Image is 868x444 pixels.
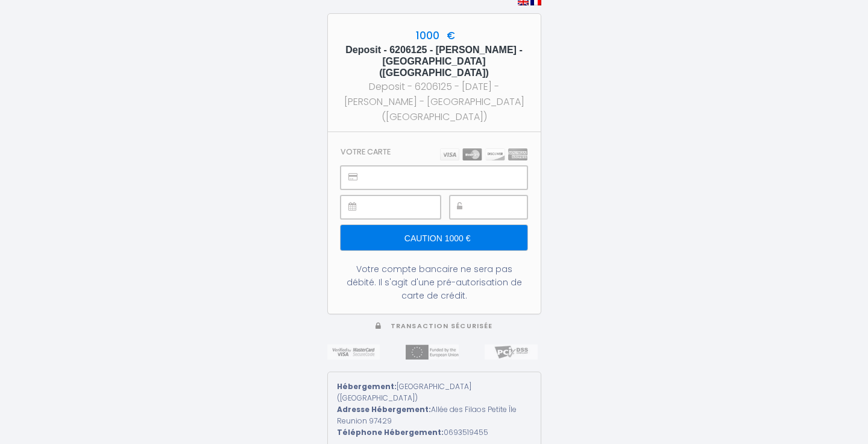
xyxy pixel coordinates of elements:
strong: Téléphone Hébergement: [337,427,444,437]
iframe: Cadre sécurisé pour la saisie de la date d'expiration [368,196,439,218]
div: Deposit - 6206125 - [DATE] - [PERSON_NAME] - [GEOGRAPHIC_DATA] ([GEOGRAPHIC_DATA]) [339,79,530,124]
div: Allée des Filaos Petite Île Reunion 97429 [337,404,532,427]
h3: Votre carte [341,147,391,156]
iframe: Cadre sécurisé pour la saisie du numéro de carte [368,166,526,189]
div: Votre compte bancaire ne sera pas débité. Il s'agit d'une pré-autorisation de carte de crédit. [341,262,527,302]
strong: Hébergement: [337,381,397,392]
span: Transaction sécurisée [391,322,492,331]
iframe: Cadre sécurisé pour la saisie du code de sécurité CVC [477,196,527,218]
div: [GEOGRAPHIC_DATA] ([GEOGRAPHIC_DATA]) [337,381,532,404]
img: carts.png [440,148,527,160]
span: 1000 € [413,28,455,43]
input: Caution 1000 € [341,225,527,250]
div: 0693519455 [337,427,532,439]
h5: Deposit - 6206125 - [PERSON_NAME] - [GEOGRAPHIC_DATA] ([GEOGRAPHIC_DATA]) [339,44,530,79]
strong: Adresse Hébergement: [337,404,431,414]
